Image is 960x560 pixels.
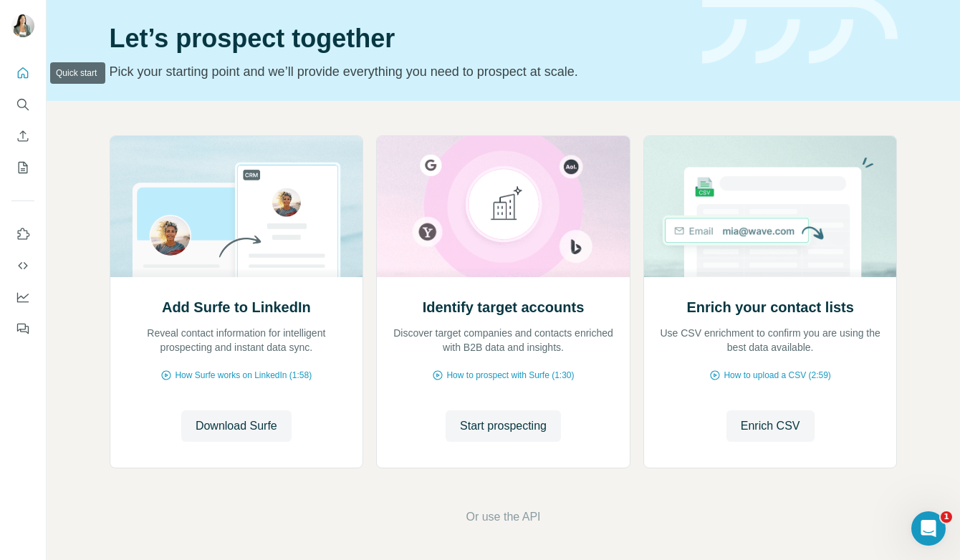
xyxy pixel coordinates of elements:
[446,410,561,442] button: Start prospecting
[11,284,34,310] button: Dashboard
[726,410,815,442] button: Enrich CSV
[162,297,311,317] h2: Add Surfe to LinkedIn
[175,369,312,382] span: How Surfe works on LinkedIn (1:58)
[11,221,34,247] button: Use Surfe on LinkedIn
[11,155,34,180] button: My lists
[11,14,34,37] img: Avatar
[110,24,685,53] h1: Let’s prospect together
[911,511,946,546] iframe: Intercom live chat
[196,417,277,435] span: Download Surfe
[11,60,34,86] button: Quick start
[11,92,34,117] button: Search
[643,136,898,277] img: Enrich your contact lists
[181,410,292,442] button: Download Surfe
[11,123,34,149] button: Enrich CSV
[446,369,574,382] span: How to prospect with Surfe (1:30)
[941,511,952,523] span: 1
[741,417,800,435] span: Enrich CSV
[11,253,34,279] button: Use Surfe API
[466,508,540,526] button: Or use the API
[686,297,853,317] h2: Enrich your contact lists
[423,297,585,317] h2: Identify target accounts
[724,369,830,382] span: How to upload a CSV (2:59)
[460,417,547,435] span: Start prospecting
[110,136,364,277] img: Add Surfe to LinkedIn
[376,136,630,277] img: Identify target accounts
[125,326,349,354] p: Reveal contact information for intelligent prospecting and instant data sync.
[391,326,615,354] p: Discover target companies and contacts enriched with B2B data and insights.
[11,316,34,342] button: Feedback
[110,62,685,82] p: Pick your starting point and we’ll provide everything you need to prospect at scale.
[658,326,883,354] p: Use CSV enrichment to confirm you are using the best data available.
